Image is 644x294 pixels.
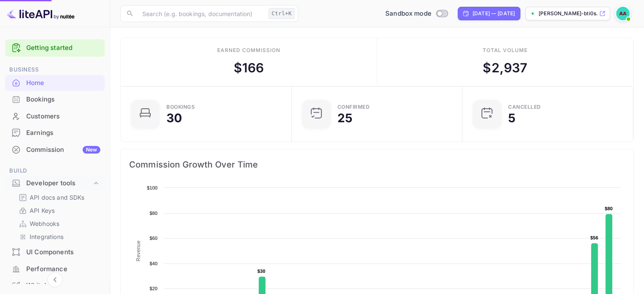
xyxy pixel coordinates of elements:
div: Earned commission [217,47,280,54]
text: $60 [149,236,158,241]
div: Bookings [5,91,105,108]
div: Whitelabel [26,281,100,291]
text: Revenue [135,240,141,261]
button: Collapse navigation [47,272,63,287]
div: New [83,146,100,154]
div: Earnings [5,125,105,141]
div: Ctrl+K [268,8,295,19]
text: $80 [149,211,158,216]
span: Build [5,166,105,176]
div: 5 [508,112,515,124]
div: Switch to Production mode [382,9,451,19]
span: Business [5,65,105,74]
div: Developer tools [26,179,92,188]
div: 30 [166,112,182,124]
input: Search (e.g. bookings, documentation) [137,5,265,22]
div: Home [5,75,105,91]
div: Performance [26,264,100,274]
p: API Keys [30,206,55,215]
div: Webhooks [15,217,101,230]
div: Earnings [26,128,100,138]
a: Whitelabel [5,278,105,293]
div: Getting started [5,39,105,57]
a: Getting started [26,43,100,53]
a: Earnings [5,125,105,140]
div: Bookings [166,104,195,110]
img: Apurva Amin [616,7,630,20]
text: $100 [147,185,158,190]
p: Integrations [30,232,64,241]
div: [DATE] — [DATE] [473,10,515,17]
span: Commission Growth Over Time [129,158,625,171]
a: Home [5,75,105,91]
div: 25 [337,112,352,124]
text: $80 [605,206,613,211]
div: Home [26,78,100,88]
a: CommissionNew [5,142,105,157]
div: Integrations [15,231,101,243]
div: UI Components [5,244,105,261]
a: Integrations [19,232,98,241]
a: Performance [5,261,105,277]
a: Customers [5,108,105,124]
div: Confirmed [337,104,370,110]
a: API Keys [19,206,98,215]
div: API Keys [15,204,101,217]
p: Webhooks [30,219,59,228]
div: UI Components [26,247,100,257]
p: API docs and SDKs [30,193,85,202]
text: $40 [149,261,158,266]
div: CommissionNew [5,142,105,158]
div: Performance [5,261,105,278]
text: $20 [149,286,158,291]
a: Bookings [5,91,105,107]
div: Bookings [26,95,100,104]
a: API docs and SDKs [19,193,98,202]
div: Customers [26,112,100,121]
div: Customers [5,108,105,125]
a: UI Components [5,244,105,260]
div: $ 166 [233,58,264,77]
div: API docs and SDKs [15,191,101,203]
span: Sandbox mode [385,9,431,19]
div: Commission [26,145,100,155]
div: $ 2,937 [483,58,527,77]
text: $30 [257,269,265,274]
div: Total volume [482,47,528,54]
p: [PERSON_NAME]-bti0s.nuit... [539,10,597,17]
a: Webhooks [19,219,98,228]
div: Developer tools [5,176,105,191]
text: $56 [590,235,598,240]
div: CANCELLED [508,104,541,110]
img: LiteAPI logo [7,7,75,20]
